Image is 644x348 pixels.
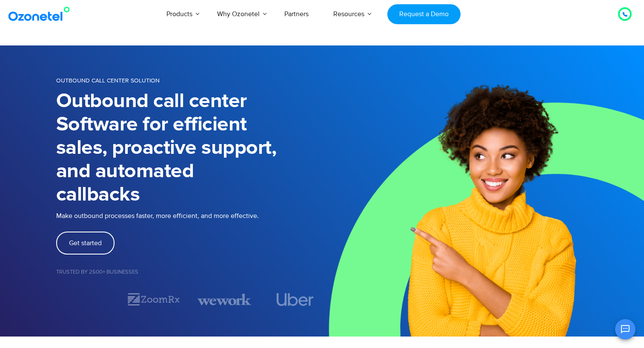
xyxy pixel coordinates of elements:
img: uber [277,293,314,306]
div: 4 / 7 [268,293,322,306]
button: Open chat [615,319,635,340]
img: zoomrx [127,292,180,307]
div: 1 / 7 [56,294,110,305]
span: Get started [69,240,102,246]
img: wework [197,292,251,307]
div: Image Carousel [56,292,322,307]
a: Get started [56,232,114,255]
span: OUTBOUND CALL CENTER SOLUTION [56,77,160,84]
div: 2 / 7 [127,292,180,307]
a: Request a Demo [387,4,460,24]
div: 3 / 7 [197,292,251,307]
h5: Trusted by 2500+ Businesses [56,269,322,275]
p: Make outbound processes faster, more efficient, and more effective. [56,211,322,221]
h1: Outbound call center Software for efficient sales, proactive support, and automated callbacks [56,90,322,207]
